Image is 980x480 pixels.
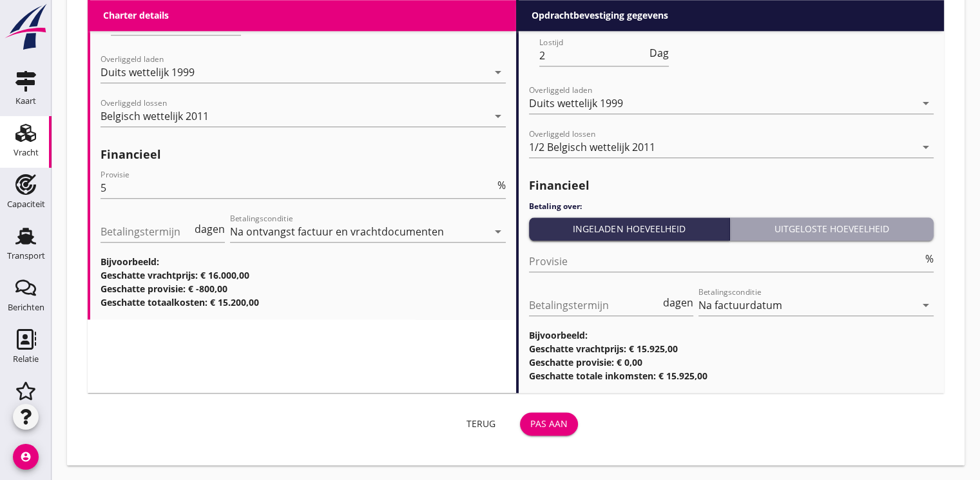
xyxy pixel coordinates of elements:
[529,251,923,272] input: Provisie
[101,146,506,163] h2: Financieel
[654,18,695,31] label: Conditie
[529,141,655,153] div: 1/2 Belgisch wettelijk 2011
[101,255,506,268] h3: Bijvoorbeeld:
[923,254,934,264] div: %
[490,65,506,80] i: arrow_drop_down
[698,299,782,311] div: Na factuurdatum
[918,95,934,111] i: arrow_drop_down
[918,297,934,313] i: arrow_drop_down
[534,222,725,235] div: Ingeladen hoeveelheid
[101,221,192,242] input: Betalingstermijn
[529,18,564,31] strong: Lossen
[101,268,506,282] h3: Geschatte vrachtprijs: € 16.000,00
[529,295,661,315] input: Betalingstermijn
[490,224,506,239] i: arrow_drop_down
[730,217,934,241] button: Uitgeloste hoeveelheid
[7,252,45,260] div: Transport
[230,226,444,237] div: Na ontvangst factuur en vrachtdocumenten
[725,18,791,31] label: Garantie leeg
[495,180,506,190] div: %
[529,201,934,212] h4: Betaling over:
[3,3,49,51] img: logo-small.a267ee39.svg
[539,45,648,66] input: Lostijd
[529,342,934,355] h3: Geschatte vrachtprijs: € 15.925,00
[463,417,499,430] div: Terug
[101,177,495,198] input: Provisie
[101,66,195,78] div: Duits wettelijk 1999
[101,110,209,122] div: Belgisch wettelijk 2011
[101,295,506,309] h3: Geschatte totaalkosten: € 15.200,00
[13,444,39,470] i: account_circle
[529,177,934,194] h2: Financieel
[13,355,39,363] div: Relatie
[8,303,44,312] div: Berichten
[529,217,731,241] button: Ingeladen hoeveelheid
[529,369,934,383] h3: Geschatte totale inkomsten: € 15.925,00
[222,17,241,27] span: Uur
[649,48,669,58] span: Dag
[111,14,220,35] input: Lostijd
[520,412,578,435] button: Pas aan
[490,108,506,124] i: arrow_drop_down
[529,97,623,109] div: Duits wettelijk 1999
[606,18,623,31] label: Tijd
[7,200,45,208] div: Capaciteit
[101,282,506,295] h3: Geschatte provisie: € -800,00
[735,222,928,235] div: Uitgeloste hoeveelheid
[529,328,934,342] h3: Bijvoorbeeld:
[660,297,693,308] div: dagen
[529,355,934,369] h3: Geschatte provisie: € 0,00
[192,224,225,234] div: dagen
[530,417,568,430] div: Pas aan
[14,148,39,157] div: Vracht
[918,139,934,155] i: arrow_drop_down
[15,97,36,105] div: Kaart
[453,412,510,435] button: Terug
